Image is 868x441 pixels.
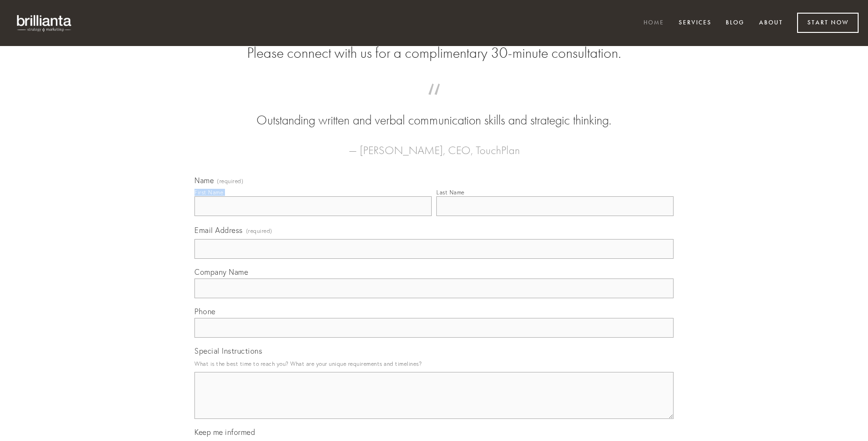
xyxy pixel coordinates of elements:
[209,93,659,130] blockquote: Outstanding written and verbal communication skills and strategic thinking.
[209,93,659,111] span: “
[194,267,248,277] span: Company Name
[720,15,751,31] a: Blog
[9,9,80,37] img: brillianta - research, strategy, marketing
[194,307,216,316] span: Phone
[753,15,789,31] a: About
[194,427,255,437] span: Keep me informed
[194,357,674,370] p: What is the best time to reach you? What are your unique requirements and timelines?
[797,13,859,33] a: Start Now
[209,130,659,160] figcaption: — [PERSON_NAME], CEO, TouchPlan
[194,44,674,62] h2: Please connect with us for a complimentary 30-minute consultation.
[194,176,214,185] span: Name
[673,15,718,31] a: Services
[194,225,243,235] span: Email Address
[637,15,670,31] a: Home
[194,346,262,356] span: Special Instructions
[246,224,272,237] span: (required)
[194,189,223,196] div: First Name
[436,189,465,196] div: Last Name
[217,178,243,184] span: (required)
